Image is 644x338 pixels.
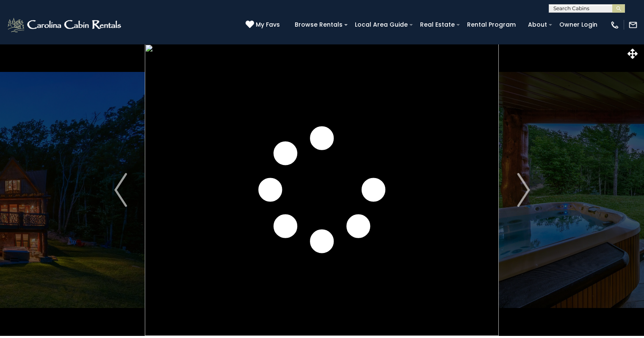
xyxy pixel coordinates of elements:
[524,18,551,31] a: About
[6,16,124,33] img: White-1-2.png
[246,20,282,30] a: My Favs
[114,173,127,207] img: arrow
[499,44,548,336] button: Next
[256,20,280,29] span: My Favs
[628,20,638,30] img: mail-regular-white.png
[555,18,602,31] a: Owner Login
[351,18,412,31] a: Local Area Guide
[463,18,520,31] a: Rental Program
[97,44,145,336] button: Previous
[416,18,459,31] a: Real Estate
[517,173,530,207] img: arrow
[290,18,347,31] a: Browse Rentals
[610,20,619,30] img: phone-regular-white.png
